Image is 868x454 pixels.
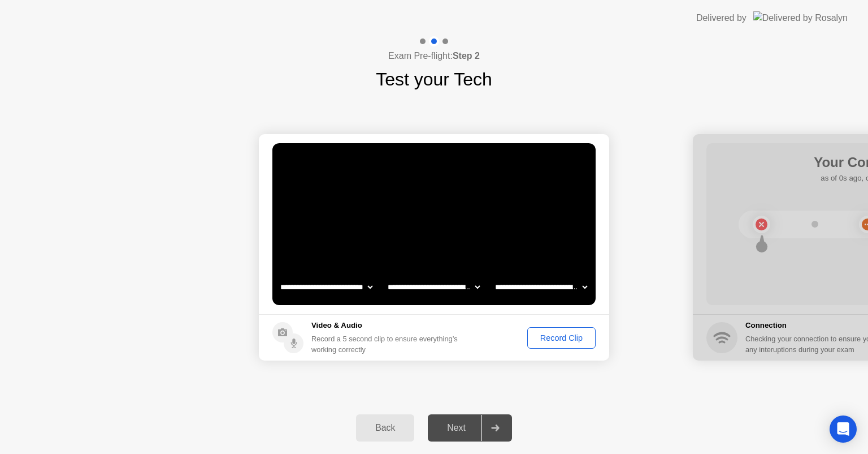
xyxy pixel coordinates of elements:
div: Delivered by [696,11,747,25]
div: Record a 5 second clip to ensure everything’s working correctly [311,333,462,355]
select: Available microphones [493,276,589,298]
div: Open Intercom Messenger [830,416,857,443]
div: Record Clip [531,333,592,342]
select: Available cameras [278,276,375,298]
button: Record Clip [527,327,596,349]
h5: Video & Audio [311,320,462,331]
b: Step 2 [453,51,480,61]
img: Delivered by Rosalyn [753,11,848,24]
div: Back [359,423,411,433]
button: Next [428,414,512,442]
select: Available speakers [385,276,482,298]
h1: Test your Tech [376,66,492,93]
button: Back [356,414,414,442]
h4: Exam Pre-flight: [388,49,480,63]
div: Next [431,423,481,433]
